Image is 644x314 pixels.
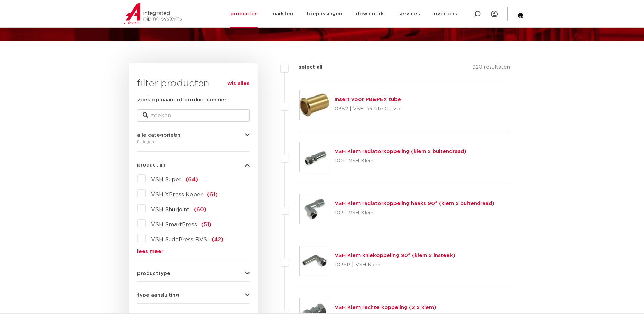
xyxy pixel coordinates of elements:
[137,133,180,138] span: alle categorieën
[207,192,218,197] span: (61)
[335,208,494,219] p: 103 | VSH Klem
[137,293,250,298] button: type aansluiting
[137,133,250,138] button: alle categorieën
[137,138,250,146] div: fittingen
[137,77,250,90] h3: filter producten
[335,305,436,310] a: VSH Klem rechte koppeling (2 x klem)
[227,80,250,88] a: wis alles
[137,96,226,104] label: zoek op naam of productnummer
[151,177,181,182] span: VSH Super
[194,207,206,212] span: (60)
[472,63,510,74] p: 920 resultaten
[300,142,329,172] img: Thumbnail for VSH Klem radiatorkoppeling (klem x buitendraad)
[335,97,401,102] a: Insert voor PB&PEX tube
[151,192,203,197] span: VSH XPress Koper
[151,222,197,227] span: VSH SmartPress
[137,109,250,122] input: zoeken
[137,162,165,168] span: productlijn
[137,293,179,298] span: type aansluiting
[137,271,170,276] span: producttype
[335,260,455,271] p: 103SP | VSH Klem
[335,156,466,167] p: 102 | VSH Klem
[186,177,198,182] span: (64)
[300,246,329,276] img: Thumbnail for VSH Klem kniekoppeling 90° (klem x insteek)
[201,222,211,227] span: (51)
[300,194,329,224] img: Thumbnail for VSH Klem radiatorkoppeling haaks 90° (klem x buitendraad)
[335,149,466,154] a: VSH Klem radiatorkoppeling (klem x buitendraad)
[211,237,223,242] span: (42)
[137,249,250,254] a: lees meer
[137,162,250,168] button: productlijn
[335,104,402,115] p: 0382 | VSH Tectite Classic
[137,271,250,276] button: producttype
[151,207,189,212] span: VSH Shurjoint
[335,201,494,206] a: VSH Klem radiatorkoppeling haaks 90° (klem x buitendraad)
[335,253,455,258] a: VSH Klem kniekoppeling 90° (klem x insteek)
[151,237,207,242] span: VSH SudoPress RVS
[289,63,323,71] label: select all
[300,90,329,120] img: Thumbnail for Insert voor PB&PEX tube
